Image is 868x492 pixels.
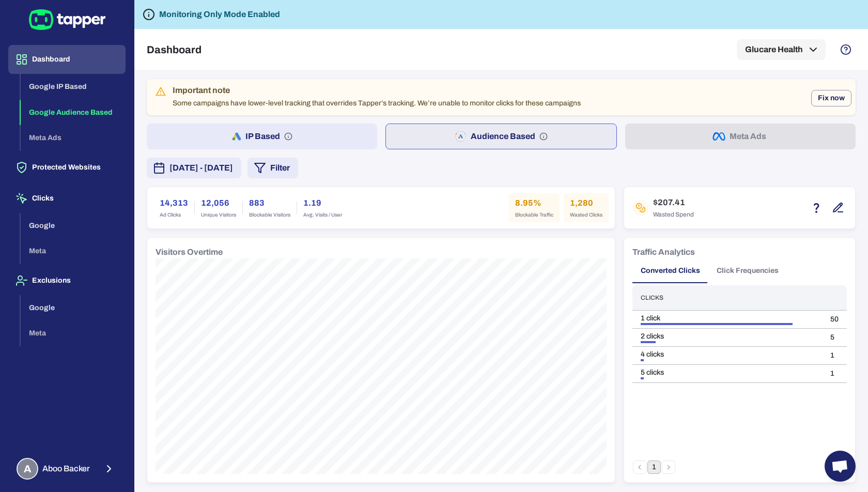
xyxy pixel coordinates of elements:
[632,246,695,258] h6: Traffic Analytics
[143,8,155,21] svg: Tapper is not blocking any fraudulent activity for this domain
[647,460,661,474] button: page 1
[249,211,290,219] span: Blockable Visitors
[17,458,38,480] div: A
[249,197,290,209] h6: 883
[201,197,236,209] h6: 12,056
[641,314,814,323] div: 1 click
[21,302,126,311] a: Google
[570,211,602,219] span: Wasted Clicks
[160,197,188,209] h6: 14,313
[201,211,236,219] span: Unique Visitors
[21,107,126,116] a: Google Audience Based
[284,132,292,141] svg: IP based: Search, Display, and Shopping.
[8,193,126,202] a: Clicks
[21,213,126,239] button: Google
[641,332,814,341] div: 2 clicks
[8,184,126,213] button: Clicks
[737,39,826,60] button: Glucare Health
[811,90,851,106] button: Fix now
[8,162,126,171] a: Protected Websites
[21,100,126,126] button: Google Audience Based
[385,124,617,149] button: Audience Based
[641,350,814,359] div: 4 clicks
[822,311,847,329] td: 50
[8,266,126,295] button: Exclusions
[808,199,825,217] button: Estimation based on the quantity of invalid click x cost-per-click.
[21,220,126,229] a: Google
[515,197,553,209] h6: 8.95%
[247,158,298,178] button: Filter
[632,258,708,283] button: Converted Clicks
[21,82,126,90] a: Google IP Based
[156,246,223,258] h6: Visitors Overtime
[160,211,188,219] span: Ad Clicks
[8,454,126,484] button: AAboo Backer
[632,460,676,474] nav: pagination navigation
[641,368,814,377] div: 5 clicks
[173,85,581,96] div: Important note
[303,211,342,219] span: Avg. Visits / User
[825,451,856,482] a: Open chat
[822,347,847,365] td: 1
[653,196,694,209] h6: $207.41
[169,162,233,174] span: [DATE] - [DATE]
[159,8,280,21] h6: Monitoring Only Mode Enabled
[515,211,553,219] span: Blockable Traffic
[8,153,126,182] button: Protected Websites
[303,197,342,209] h6: 1.19
[8,275,126,284] a: Exclusions
[8,45,126,74] button: Dashboard
[21,74,126,100] button: Google IP Based
[708,258,787,283] button: Click Frequencies
[147,124,377,149] button: IP Based
[539,132,548,141] svg: Audience based: Search, Display, Shopping, Video Performance Max, Demand Generation
[42,464,90,474] span: Aboo Backer
[173,82,581,112] div: Some campaigns have lower-level tracking that overrides Tapper’s tracking. We’re unable to monito...
[147,158,241,178] button: [DATE] - [DATE]
[570,197,602,209] h6: 1,280
[632,285,822,311] th: Clicks
[8,54,126,63] a: Dashboard
[822,365,847,383] td: 1
[21,295,126,321] button: Google
[653,211,694,219] span: Wasted Spend
[147,43,202,56] h5: Dashboard
[822,329,847,347] td: 5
